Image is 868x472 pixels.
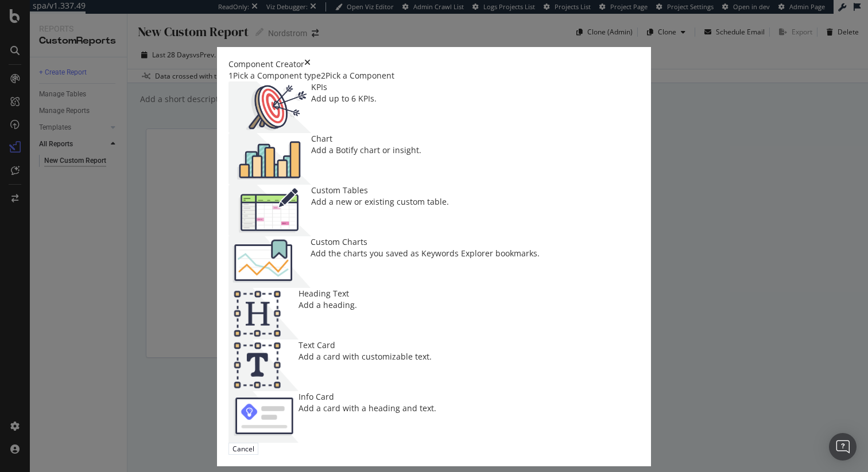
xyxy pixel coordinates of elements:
div: times [304,58,311,70]
div: Pick a Component type [233,70,321,81]
img: __UUOcd1.png [228,81,311,133]
div: Text Card [299,340,432,351]
div: Add a heading. [299,299,357,311]
img: CzM_nd8v.png [228,185,311,236]
div: Add a new or existing custom table. [311,196,449,208]
div: Add up to 6 KPIs. [311,93,377,104]
div: KPIs [311,81,377,93]
div: Chart [311,133,421,145]
div: Add a card with customizable text. [299,351,432,362]
div: Component Creator [228,58,304,70]
div: 1 [228,70,233,81]
div: Custom Charts [311,236,540,248]
img: CtJ9-kHf.png [228,288,299,340]
img: BHjNRGjj.png [228,133,311,185]
div: modal [217,47,651,466]
div: Add a Botify chart or insight. [311,145,421,156]
img: Chdk0Fza.png [228,236,311,288]
div: Add a card with a heading and text. [299,403,436,414]
div: 2 [321,70,325,81]
div: Cancel [232,444,254,454]
button: Cancel [228,443,258,455]
div: Open Intercom Messenger [829,433,857,461]
img: CIPqJSrR.png [228,340,299,391]
div: Pick a Component [325,70,394,81]
div: Add the charts you saved as Keywords Explorer bookmarks. [311,248,540,259]
div: Heading Text [299,288,357,299]
div: Info Card [299,391,436,403]
div: Custom Tables [311,185,449,196]
img: 9fcGIRyhgxRLRpur6FCk681sBQ4rDmX99LnU5EkywwAAAAAElFTkSuQmCC [228,391,299,443]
